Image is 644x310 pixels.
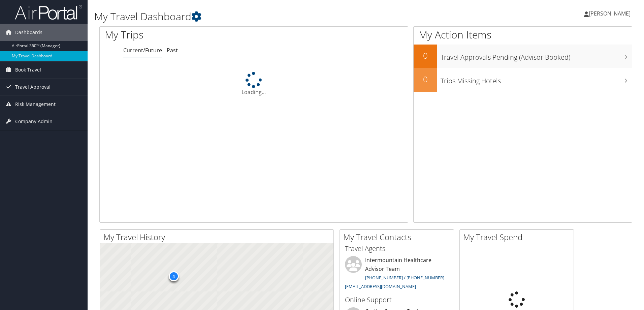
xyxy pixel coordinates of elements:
[414,68,632,92] a: 0Trips Missing Hotels
[94,9,456,24] h1: My Travel Dashboard
[15,79,51,95] span: Travel Approval
[168,271,179,281] div: 4
[15,96,56,113] span: Risk Management
[343,231,454,243] h2: My Travel Contacts
[342,256,452,292] li: Intermountain Healthcare Advisor Team
[15,113,53,130] span: Company Admin
[441,73,632,86] h3: Trips Missing Hotels
[15,24,42,41] span: Dashboards
[345,244,449,253] h3: Travel Agents
[345,283,416,289] a: [EMAIL_ADDRESS][DOMAIN_NAME]
[584,3,637,24] a: [PERSON_NAME]
[463,231,574,243] h2: My Travel Spend
[15,61,41,78] span: Book Travel
[167,47,178,54] a: Past
[103,231,333,243] h2: My Travel History
[441,49,632,62] h3: Travel Approvals Pending (Advisor Booked)
[15,4,82,20] img: airportal-logo.png
[589,10,631,17] span: [PERSON_NAME]
[345,295,449,305] h3: Online Support
[365,275,444,281] a: [PHONE_NUMBER] / [PHONE_NUMBER]
[414,45,632,68] a: 0Travel Approvals Pending (Advisor Booked)
[414,50,437,61] h2: 0
[105,28,275,42] h1: My Trips
[414,28,632,42] h1: My Action Items
[100,72,408,96] div: Loading...
[414,74,437,85] h2: 0
[123,47,162,54] a: Current/Future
